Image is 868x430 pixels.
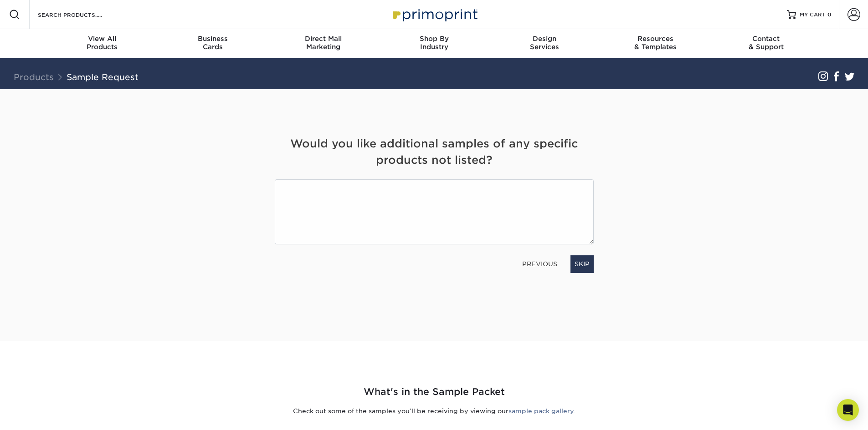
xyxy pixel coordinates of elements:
a: Shop ByIndustry [379,29,489,58]
h2: What's in the Sample Packet [168,385,701,399]
span: Direct Mail [268,35,379,43]
a: Direct MailMarketing [268,29,379,58]
p: Check out some of the samples you’ll be receiving by viewing our . [168,406,701,415]
div: Products [47,35,158,51]
span: Contact [711,35,822,43]
a: PREVIOUS [519,257,561,271]
span: View All [47,35,158,43]
a: Sample Request [67,72,139,82]
span: Shop By [379,35,489,43]
span: Business [157,35,268,43]
div: Services [489,35,600,51]
a: SKIP [570,255,594,273]
a: Products [14,72,54,82]
img: Primoprint [389,5,480,24]
span: MY CART [800,11,826,19]
div: & Templates [600,35,711,51]
a: View AllProducts [47,29,158,58]
a: Resources& Templates [600,29,711,58]
a: DesignServices [489,29,600,58]
span: 0 [827,11,832,18]
span: Design [489,35,600,43]
div: Open Intercom Messenger [837,399,859,421]
span: Resources [600,35,711,43]
a: Contact& Support [711,29,822,58]
input: SEARCH PRODUCTS..... [37,9,126,20]
a: sample pack gallery [508,407,574,415]
div: Marketing [268,35,379,51]
a: BusinessCards [157,29,268,58]
div: & Support [711,35,822,51]
div: Cards [157,35,268,51]
div: Industry [379,35,489,51]
h4: Would you like additional samples of any specific products not listed? [275,136,594,168]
